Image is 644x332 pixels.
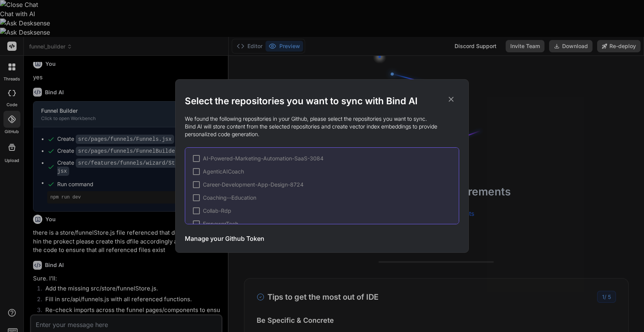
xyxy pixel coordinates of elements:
span: Collab-Rdp [203,207,231,215]
span: AI-Powered-Marketing-Automation-SaaS-3084 [203,155,324,162]
span: Career-Development-App-Design-8724 [203,181,304,189]
span: AgenticAICoach [203,168,244,175]
span: EmpowerTech [203,220,238,228]
span: Coaching--Education [203,194,256,202]
h2: Select the repositories you want to sync with Bind AI [185,95,459,107]
h3: Manage your Github Token [185,234,264,243]
p: We found the following repositories in your Github, please select the repositories you want to sy... [185,115,459,138]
